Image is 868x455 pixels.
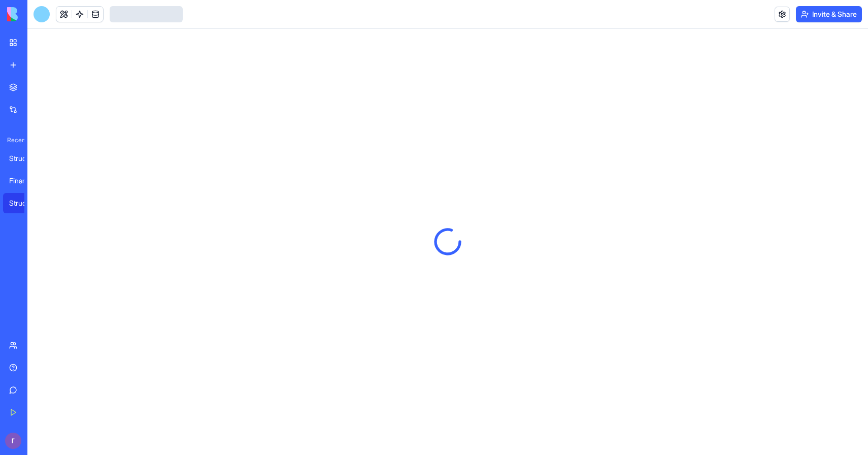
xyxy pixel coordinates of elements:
span: Recent [3,136,24,144]
div: Structured Product Builder [9,153,38,164]
img: ACg8ocK9p4COroYERF96wq_Nqbucimpd5rvzMLLyBNHYTn_bI3RzLw=s96-c [5,433,21,449]
div: StructureMarket Pro [9,198,38,208]
a: Structured Product Builder [3,148,44,169]
img: logo [7,7,70,21]
div: Financial Products Dashboard [9,176,38,186]
a: Financial Products Dashboard [3,171,44,191]
button: Invite & Share [796,6,862,22]
a: StructureMarket Pro [3,193,44,213]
